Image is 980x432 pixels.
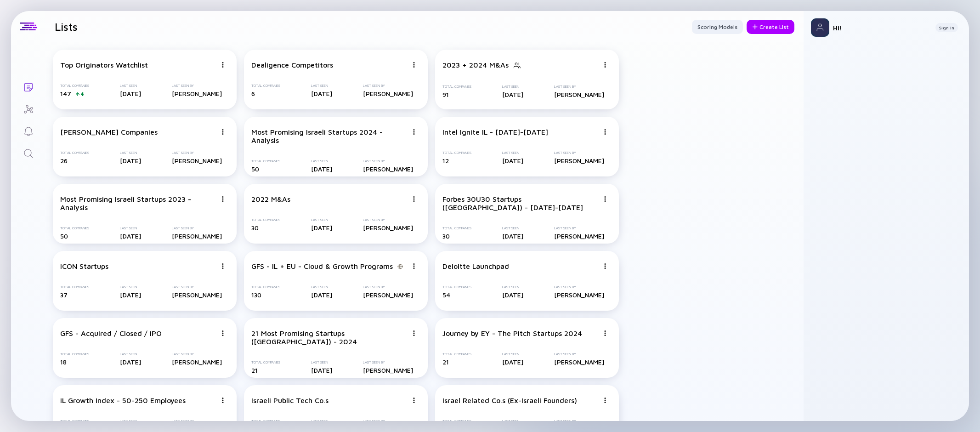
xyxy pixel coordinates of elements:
span: 50 [60,232,68,240]
div: [PERSON_NAME] Companies [60,128,158,136]
div: Most Promising Israeli Startups 2024 - Analysis [251,128,408,144]
div: [PERSON_NAME] [172,157,222,165]
a: Investor Map [11,97,45,119]
div: 2023 + 2024 M&As [442,61,509,69]
div: Hi! [833,24,928,32]
div: Last Seen By [363,285,413,289]
div: [PERSON_NAME] [554,291,604,299]
div: Last Seen By [554,226,604,230]
div: Total Companies [251,419,280,423]
img: Menu [411,62,417,68]
div: Total Companies [60,151,89,155]
div: [DATE] [120,232,141,240]
div: Last Seen By [363,360,413,364]
img: Menu [220,196,226,202]
div: Total Companies [442,85,471,89]
div: [DATE] [120,358,141,366]
img: Menu [411,398,417,403]
img: Menu [220,330,226,336]
div: [PERSON_NAME] [172,291,222,299]
div: Last Seen By [363,159,413,163]
div: Forbes 30U30 Startups ([GEOGRAPHIC_DATA]) - [DATE]-[DATE] [442,195,599,211]
div: [PERSON_NAME] [363,366,413,374]
div: Last Seen By [363,419,413,423]
div: Create List [747,20,794,34]
div: Total Companies [60,285,89,289]
div: Last Seen By [172,285,222,289]
div: [DATE] [311,291,332,299]
div: Most Promising Israeli Startups 2023 - Analysis [60,195,216,211]
div: Total Companies [60,419,89,423]
h1: Lists [55,20,78,33]
div: Last Seen [120,419,141,423]
div: Total Companies [60,226,89,230]
div: Israel Related Co.s (Ex-Israeli Founders) [442,396,577,404]
img: Menu [220,129,226,135]
img: Menu [220,62,226,68]
div: GFS - IL + EU - Cloud & Growth Programs [251,262,393,270]
div: [DATE] [311,165,332,173]
div: Total Companies [60,84,89,88]
div: Last Seen [502,352,523,356]
img: Menu [602,263,608,269]
a: Reminders [11,119,45,142]
div: Last Seen [311,159,332,163]
div: Total Companies [251,285,280,289]
button: Sign In [935,23,958,32]
div: [PERSON_NAME] [363,224,413,232]
img: Menu [602,330,608,336]
img: Menu [220,263,226,269]
div: [DATE] [502,157,523,165]
img: Menu [602,398,608,403]
div: 4 [80,91,85,97]
div: Last Seen By [363,84,413,88]
div: Last Seen By [554,419,604,423]
div: Total Companies [251,159,280,163]
div: [DATE] [502,291,523,299]
div: Last Seen [120,226,141,230]
div: Last Seen [502,419,523,423]
div: 2022 M&As [251,195,290,203]
span: 21 [251,366,258,374]
div: Journey by EY - The Pitch Startups 2024 [442,329,582,337]
img: Menu [220,398,226,403]
span: 130 [251,291,261,299]
div: Total Companies [251,360,280,364]
div: [DATE] [502,358,523,366]
div: Last Seen [311,360,332,364]
span: 12 [442,157,449,165]
div: Last Seen [120,285,141,289]
div: Israeli Public Tech Co.s [251,396,329,404]
div: Total Companies [60,352,89,356]
div: GFS - Acquired / Closed / IPO [60,329,162,337]
div: [PERSON_NAME] [554,91,604,98]
img: Menu [602,129,608,135]
div: Last Seen [311,285,332,289]
span: 26 [60,157,68,165]
div: Last Seen [311,84,332,88]
img: Menu [411,263,417,269]
div: [PERSON_NAME] [554,157,604,165]
div: [DATE] [120,157,141,165]
span: 30 [251,224,259,232]
img: Menu [411,196,417,202]
div: Last Seen By [172,226,222,230]
div: [PERSON_NAME] [172,232,222,240]
div: [PERSON_NAME] [363,90,413,97]
div: Last Seen [120,84,141,88]
div: Last Seen By [172,151,222,155]
div: ICON Startups [60,262,108,270]
div: [DATE] [311,366,332,374]
div: Dealigence Competitors [251,61,333,69]
div: Last Seen [311,419,332,423]
img: Profile Picture [811,18,829,37]
img: Menu [411,129,417,135]
span: 6 [251,90,255,97]
div: Last Seen By [554,151,604,155]
span: 30 [442,232,450,240]
div: IL Growth Index - 50-250 Employees [60,396,186,404]
div: Top Originators Watchlist [60,61,148,69]
a: Lists [11,75,45,97]
div: Total Companies [251,218,280,222]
